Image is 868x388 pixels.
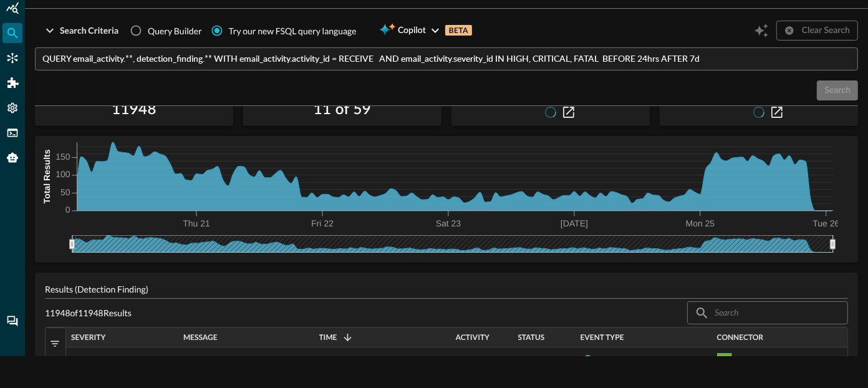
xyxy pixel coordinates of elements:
[183,348,299,373] span: Exchange Data loss protection
[738,348,793,373] div: MS365 Splunk
[314,100,371,120] h2: 11 of 59
[65,205,70,215] tspan: 0
[83,348,120,373] div: Unknown
[715,301,819,324] input: Search
[42,149,52,203] tspan: Total Results
[112,100,157,120] h2: 11948
[436,219,461,229] tspan: Sat 23
[55,170,70,180] tspan: 100
[45,283,848,296] p: Results (Detection Finding)
[398,23,426,39] span: Copilot
[518,333,545,342] span: Status
[561,219,588,229] tspan: [DATE]
[183,333,218,342] span: Message
[148,24,202,37] span: Query Builder
[183,219,210,229] tspan: Thu 21
[42,47,858,70] input: FSQL
[55,152,70,162] tspan: 150
[35,21,126,41] button: Search Criteria
[456,333,489,342] span: Activity
[372,21,480,41] button: CopilotBETA
[311,219,334,229] tspan: Fri 22
[229,24,357,37] div: Try our new FSQL query language
[717,333,764,342] span: Connector
[813,219,839,229] tspan: Tue 26
[2,311,22,331] div: Chat
[2,48,22,68] div: Connectors
[60,23,118,39] div: Search Criteria
[518,348,555,373] span: Unknown
[2,123,22,143] div: FSQL
[60,187,70,197] tspan: 50
[3,73,23,93] div: Addons
[2,23,22,43] div: Federated Search
[45,306,132,319] p: 11948 of 11948 Results
[581,333,624,342] span: Event Type
[319,333,337,342] span: Time
[445,25,472,36] p: BETA
[2,148,22,168] div: Query Agent
[2,98,22,118] div: Settings
[456,348,493,373] span: Unknown
[717,353,732,368] svg: Splunk
[686,219,715,229] tspan: Mon 25
[601,348,670,373] div: Detection Finding
[71,333,105,342] span: Severity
